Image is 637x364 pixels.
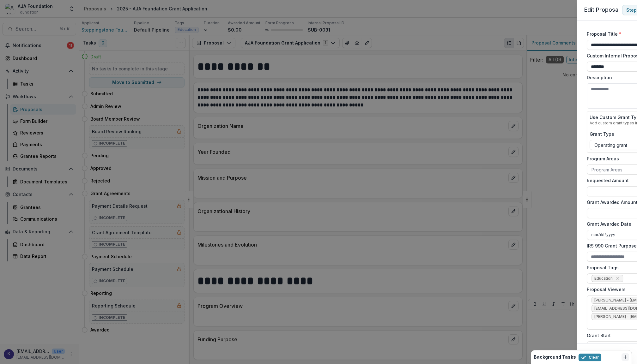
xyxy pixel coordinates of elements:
[584,6,620,13] span: Edit Proposal
[622,353,629,361] button: Dismiss
[615,275,621,282] div: Remove Education
[579,354,601,361] button: Clear
[534,355,576,360] h2: Background Tasks
[594,276,613,281] span: Education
